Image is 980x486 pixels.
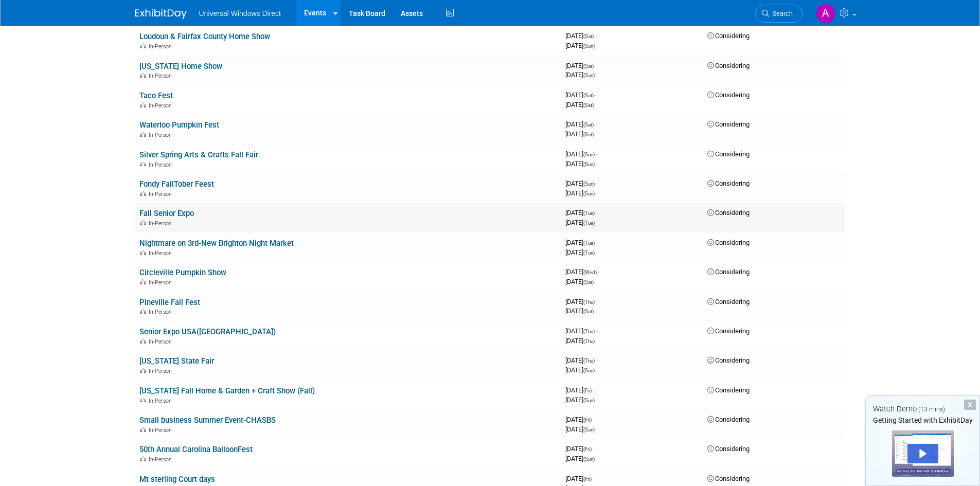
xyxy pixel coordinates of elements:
[149,73,175,79] span: In-Person
[149,43,175,50] span: In-Person
[565,42,595,49] span: [DATE]
[139,120,219,130] a: Waterloo Pumpkin Fest
[140,338,146,344] img: In-Person Event
[140,73,146,78] img: In-Person Event
[139,416,276,425] a: Small business Summer Event-CHASBS
[140,43,146,48] img: In-Person Event
[707,120,750,128] span: Considering
[593,416,595,423] span: -
[707,356,750,364] span: Considering
[596,356,598,364] span: -
[707,62,750,69] span: Considering
[149,368,175,374] span: In-Person
[583,446,592,452] span: (Fri)
[565,445,595,453] span: [DATE]
[583,93,594,98] span: (Sat)
[135,9,187,19] img: ExhibitDay
[583,161,595,167] span: (Sun)
[139,91,173,100] a: Taco Fest
[140,132,146,137] img: In-Person Event
[565,475,595,482] span: [DATE]
[565,425,595,433] span: [DATE]
[583,132,594,137] span: (Sat)
[964,400,976,410] div: Dismiss
[565,248,595,256] span: [DATE]
[565,101,594,109] span: [DATE]
[596,150,598,158] span: -
[583,338,595,344] span: (Thu)
[583,250,595,256] span: (Tue)
[149,161,175,168] span: In-Person
[596,179,598,187] span: -
[583,329,595,334] span: (Thu)
[583,427,595,433] span: (Sun)
[149,456,175,463] span: In-Person
[565,239,598,246] span: [DATE]
[769,10,793,17] span: Search
[565,32,597,40] span: [DATE]
[596,209,598,217] span: -
[565,71,595,79] span: [DATE]
[139,327,276,336] a: Senior Expo USA([GEOGRAPHIC_DATA])
[565,416,595,423] span: [DATE]
[583,191,595,196] span: (Sun)
[583,33,594,39] span: (Sat)
[565,356,598,364] span: [DATE]
[707,445,750,453] span: Considering
[583,358,595,364] span: (Thu)
[565,189,595,197] span: [DATE]
[565,91,597,99] span: [DATE]
[565,455,595,462] span: [DATE]
[707,179,750,187] span: Considering
[583,102,594,108] span: (Sat)
[149,279,175,286] span: In-Person
[583,309,594,314] span: (Sat)
[583,220,595,226] span: (Tue)
[565,160,595,168] span: [DATE]
[149,102,175,109] span: In-Person
[596,239,598,246] span: -
[595,32,597,40] span: -
[707,150,750,158] span: Considering
[140,220,146,225] img: In-Person Event
[583,181,595,187] span: (Sun)
[199,9,281,17] span: Universal Windows Direct
[140,427,146,432] img: In-Person Event
[149,309,175,315] span: In-Person
[149,398,175,404] span: In-Person
[583,152,595,157] span: (Sun)
[565,396,595,404] span: [DATE]
[583,210,595,216] span: (Tue)
[593,475,595,482] span: -
[565,386,595,394] span: [DATE]
[139,386,315,395] a: [US_STATE] Fall Home & Garden + Craft Show (Fall)
[707,416,750,423] span: Considering
[707,298,750,305] span: Considering
[707,209,750,217] span: Considering
[583,43,595,49] span: (Sun)
[149,338,175,345] span: In-Person
[139,209,194,218] a: Fall Senior Expo
[139,268,226,277] a: Circleville Pumpkin Show
[140,398,146,403] img: In-Person Event
[565,130,594,138] span: [DATE]
[149,250,175,257] span: In-Person
[707,327,750,335] span: Considering
[593,445,595,453] span: -
[140,161,146,167] img: In-Person Event
[149,191,175,197] span: In-Person
[140,102,146,107] img: In-Person Event
[596,298,598,305] span: -
[707,32,750,40] span: Considering
[583,398,595,403] span: (Sun)
[583,73,595,78] span: (Sun)
[139,62,222,71] a: [US_STATE] Home Show
[707,91,750,99] span: Considering
[565,337,595,345] span: [DATE]
[149,427,175,434] span: In-Person
[139,445,253,454] a: 50th Annual Carolina BalloonFest
[598,268,600,276] span: -
[565,120,597,128] span: [DATE]
[565,179,598,187] span: [DATE]
[149,220,175,227] span: In-Person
